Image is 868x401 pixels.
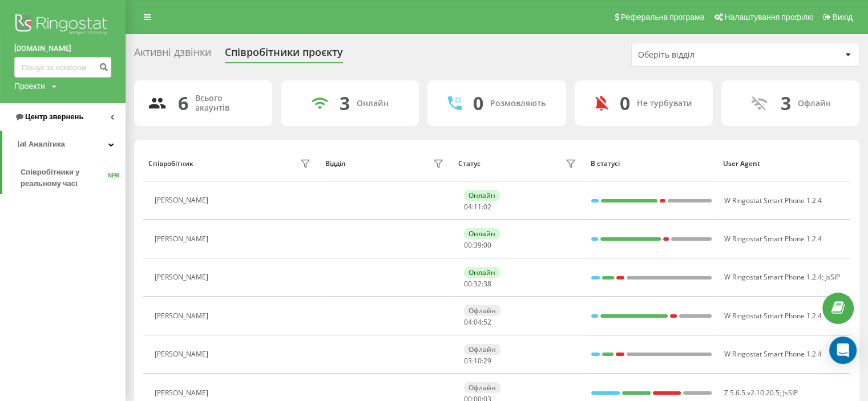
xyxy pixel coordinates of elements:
span: Аналiтика [29,140,65,148]
div: Офлайн [464,344,500,355]
div: 0 [473,92,483,114]
div: Співробітники проєкту [225,46,343,64]
div: Офлайн [464,382,500,393]
div: : : [464,241,491,249]
div: : : [464,357,491,365]
div: [PERSON_NAME] [155,312,211,320]
div: Офлайн [797,99,830,108]
div: 6 [178,92,188,114]
a: Співробітники у реальному часіNEW [21,162,126,194]
span: Налаштування профілю [724,13,813,22]
div: Онлайн [464,228,500,239]
span: Співробітники у реальному часі [21,167,108,189]
div: [PERSON_NAME] [155,196,211,204]
span: 00 [464,240,472,250]
span: JsSIP [783,388,798,398]
span: 38 [483,279,491,289]
span: W Ringostat Smart Phone 1.2.4 [724,234,822,244]
div: 3 [780,92,790,114]
span: 04 [464,202,472,212]
div: Не турбувати [637,99,692,108]
span: 32 [474,279,482,289]
span: 04 [464,317,472,327]
span: 03 [464,356,472,366]
span: 04 [474,317,482,327]
div: Онлайн [464,267,500,278]
div: : : [464,203,491,211]
div: [PERSON_NAME] [155,235,211,243]
div: В статусі [591,160,712,168]
div: Офлайн [464,305,500,316]
img: Ringostat logo [14,11,111,40]
span: Z 5.6.5 v2.10.20.5 [724,388,780,398]
div: [PERSON_NAME] [155,350,211,358]
span: Реферальна програма [621,13,705,22]
span: W Ringostat Smart Phone 1.2.4 [724,196,822,205]
div: : : [464,318,491,326]
div: Активні дзвінки [134,46,211,64]
div: : : [464,280,491,288]
span: Центр звернень [25,112,83,121]
span: W Ringostat Smart Phone 1.2.4 [724,311,822,321]
span: 29 [483,356,491,366]
div: Проекти [14,80,45,92]
span: 00 [464,279,472,289]
span: 02 [483,202,491,212]
div: Онлайн [357,99,389,108]
span: 11 [474,202,482,212]
div: Відділ [325,160,345,168]
input: Пошук за номером [14,57,111,78]
span: 52 [483,317,491,327]
span: Вихід [833,13,853,22]
div: User Agent [723,160,845,168]
div: Співробітник [148,160,193,168]
div: Всього акаунтів [195,94,259,113]
div: [PERSON_NAME] [155,389,211,397]
span: W Ringostat Smart Phone 1.2.4 [724,349,822,359]
span: 10 [474,356,482,366]
div: Статус [458,160,480,168]
span: JsSIP [825,272,840,282]
span: 00 [483,240,491,250]
a: [DOMAIN_NAME] [14,43,111,54]
span: 39 [474,240,482,250]
a: Аналiтика [2,131,126,158]
span: W Ringostat Smart Phone 1.2.4 [724,272,822,282]
div: Оберіть відділ [638,50,774,60]
div: 0 [620,92,630,114]
div: Open Intercom Messenger [829,337,857,364]
div: Онлайн [464,190,500,201]
div: Розмовляють [490,99,546,108]
div: [PERSON_NAME] [155,273,211,281]
div: 3 [340,92,350,114]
